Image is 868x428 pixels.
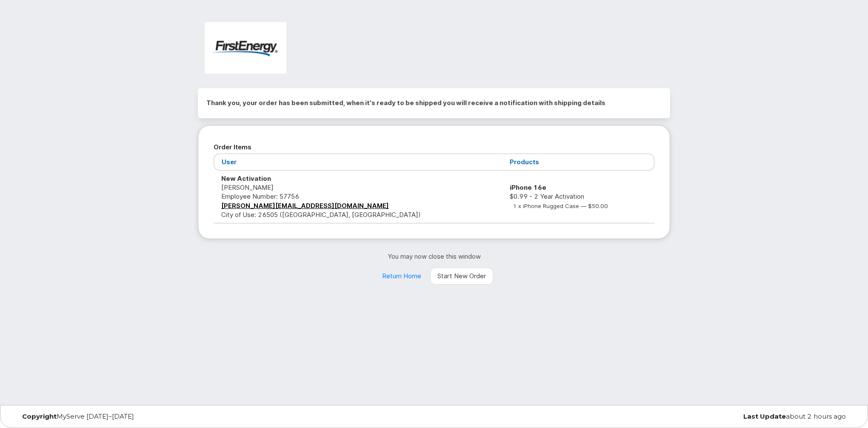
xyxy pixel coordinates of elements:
[513,203,608,209] small: 1 x iPhone Rugged Case — $50.00
[214,141,654,154] h2: Order Items
[375,268,428,285] a: Return Home
[221,202,389,210] a: [PERSON_NAME][EMAIL_ADDRESS][DOMAIN_NAME]
[574,413,852,420] div: about 2 hours ago
[430,268,493,285] a: Start New Order
[502,154,654,170] th: Products
[205,22,286,74] img: FirstEnergy Corp
[214,154,502,170] th: User
[743,412,786,420] strong: Last Update
[221,174,271,183] strong: New Activation
[22,412,57,420] strong: Copyright
[198,252,670,261] p: You may now close this window
[214,171,502,223] td: [PERSON_NAME] City of Use: 26505 ([GEOGRAPHIC_DATA], [GEOGRAPHIC_DATA])
[510,183,546,191] strong: iPhone 16e
[16,413,294,420] div: MyServe [DATE]–[DATE]
[206,97,662,109] h2: Thank you, your order has been submitted, when it's ready to be shipped you will receive a notifi...
[502,171,654,223] td: $0.99 - 2 Year Activation
[221,192,299,200] span: Employee Number: 57756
